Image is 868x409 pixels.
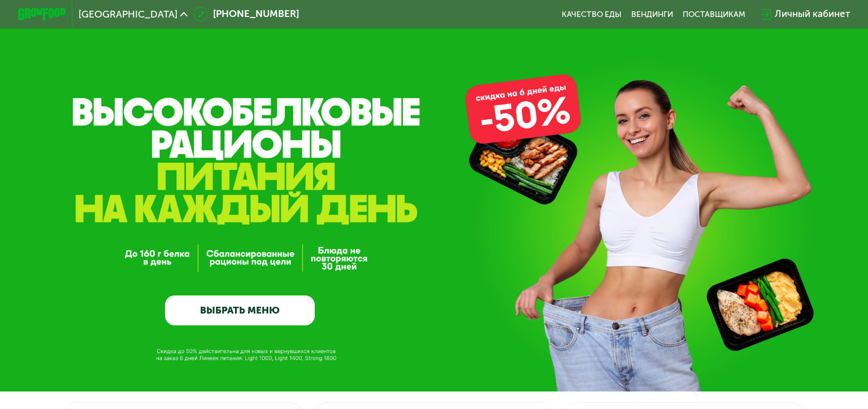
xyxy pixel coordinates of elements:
a: Качество еды [562,10,622,19]
span: [GEOGRAPHIC_DATA] [79,10,177,19]
a: ВЫБРАТЬ МЕНЮ [165,295,315,325]
div: Личный кабинет [775,7,850,21]
div: поставщикам [683,10,745,19]
a: [PHONE_NUMBER] [193,7,298,21]
a: Вендинги [631,10,673,19]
